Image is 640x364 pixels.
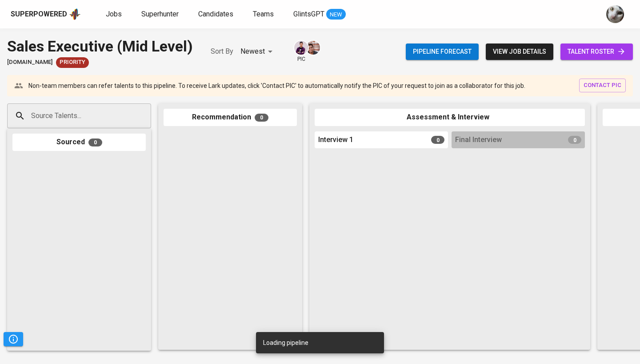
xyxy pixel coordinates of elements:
a: Candidates [198,9,235,20]
img: tharisa.rizky@glints.com [606,5,624,23]
div: pic [293,40,309,63]
span: 0 [88,138,102,146]
a: Superpoweredapp logo [11,8,81,21]
span: 0 [431,136,444,144]
button: view job details [486,44,553,60]
div: Newest [240,44,276,60]
div: Assessment & Interview [315,109,585,126]
span: 0 [255,114,268,122]
div: Sourced [12,134,146,151]
img: johanes@glints.com [306,41,320,55]
a: GlintsGPT NEW [293,9,346,20]
div: Recommendation [164,109,297,126]
span: [DOMAIN_NAME] [7,58,52,67]
a: talent roster [560,44,633,60]
div: Sales Executive (Mid Level) [7,36,193,57]
button: Pipeline forecast [406,44,479,60]
a: Teams [253,9,276,20]
img: app logo [69,8,81,21]
a: Superhunter [141,9,180,20]
p: Sort By [211,46,233,57]
span: Priority [56,58,89,67]
span: Interview 1 [318,135,353,145]
img: erwin@glints.com [294,41,308,55]
span: contact pic [584,80,621,91]
span: Superhunter [141,10,179,18]
button: Open [146,115,148,117]
button: contact pic [579,79,626,92]
span: Jobs [106,10,122,18]
span: Teams [253,10,274,18]
button: Pipeline Triggers [4,332,23,346]
div: New Job received from Demand Team [56,57,89,68]
a: Jobs [106,9,124,20]
span: NEW [326,10,346,19]
p: Non-team members can refer talents to this pipeline. To receive Lark updates, click 'Contact PIC'... [28,81,525,90]
span: Pipeline forecast [413,46,472,57]
div: Superpowered [11,9,67,20]
p: Newest [240,46,265,57]
div: Loading pipeline [263,335,308,351]
span: 0 [568,136,581,144]
span: Final Interview [455,135,502,145]
span: GlintsGPT [293,10,324,18]
span: Candidates [198,10,233,18]
span: view job details [493,46,546,57]
span: talent roster [568,46,626,57]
